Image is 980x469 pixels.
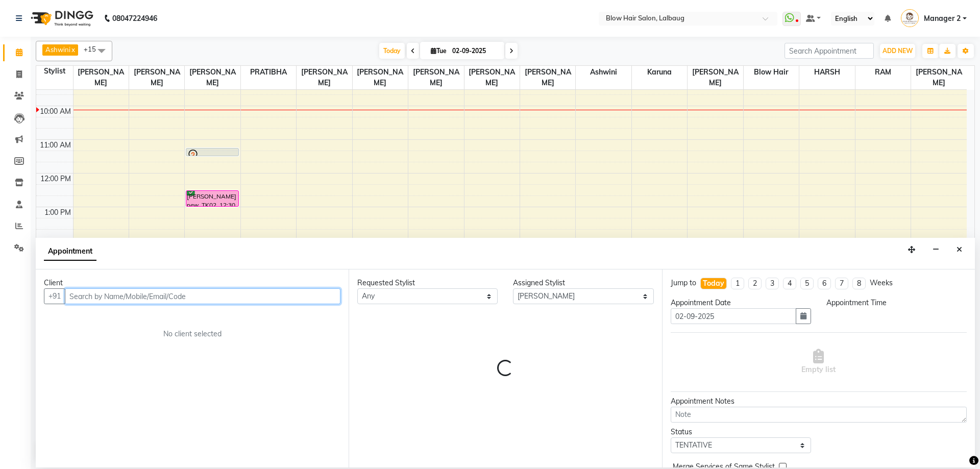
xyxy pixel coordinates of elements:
[353,66,408,89] span: [PERSON_NAME]
[785,43,874,59] input: Search Appointment
[901,9,919,27] img: Manager 2
[70,45,75,54] a: x
[952,242,967,258] button: Close
[449,43,500,59] input: 2025-09-02
[38,174,73,184] div: 12:00 PM
[42,207,73,218] div: 1:00 PM
[45,45,70,54] span: Ashwini
[880,44,915,58] button: ADD NEW
[671,298,811,308] div: Appointment Date
[671,308,796,324] input: yyyy-mm-dd
[766,278,779,289] li: 3
[129,66,184,89] span: [PERSON_NAME]
[297,66,352,89] span: [PERSON_NAME]
[44,242,96,261] span: Appointment
[855,66,911,79] span: RAM
[44,278,340,288] div: Client
[799,66,854,79] span: HARSH
[911,66,967,89] span: [PERSON_NAME]
[520,66,575,89] span: [PERSON_NAME]
[826,298,967,308] div: Appointment Time
[464,66,520,89] span: [PERSON_NAME]
[703,278,724,289] div: Today
[357,278,498,288] div: Requested Stylist
[38,140,73,151] div: 11:00 AM
[84,45,104,53] span: +15
[818,278,831,289] li: 6
[924,13,961,24] span: Manager 2
[671,396,967,407] div: Appointment Notes
[26,4,96,33] img: logo
[186,149,238,156] div: [PERSON_NAME] new, TK04, 11:15 AM-11:30 AM, Inoa Root Touch Up Women
[68,329,316,339] div: No client selected
[671,427,811,437] div: Status
[800,278,814,289] li: 5
[835,278,848,289] li: 7
[748,278,762,289] li: 2
[408,66,463,89] span: [PERSON_NAME]
[801,349,836,375] span: Empty list
[112,4,157,33] b: 08047224946
[883,47,913,55] span: ADD NEW
[241,66,296,79] span: PRATIBHA
[73,66,129,89] span: [PERSON_NAME]
[671,278,696,288] div: Jump to
[576,66,631,79] span: Ashwini
[632,66,687,79] span: karuna
[783,278,796,289] li: 4
[186,191,238,206] div: [PERSON_NAME] new, TK02, 12:30 PM-01:00 PM, HAIR CUT (Men)-[PERSON_NAME] TRIM / SHAVE
[870,278,893,288] div: Weeks
[38,106,73,117] div: 10:00 AM
[379,43,405,59] span: Today
[185,66,240,89] span: [PERSON_NAME]
[744,66,799,79] span: Blow Hair
[688,66,743,89] span: [PERSON_NAME]
[65,288,340,304] input: Search by Name/Mobile/Email/Code
[731,278,744,289] li: 1
[36,66,73,77] div: Stylist
[852,278,866,289] li: 8
[428,47,449,55] span: Tue
[513,278,653,288] div: Assigned Stylist
[44,288,65,304] button: +91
